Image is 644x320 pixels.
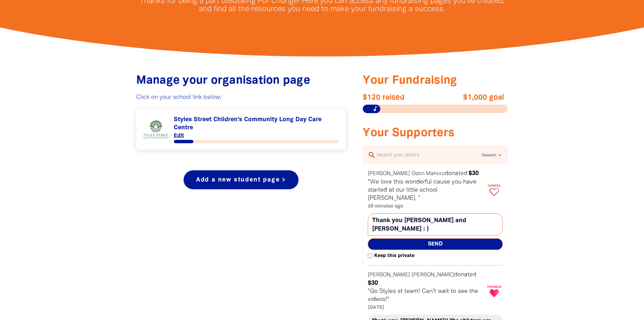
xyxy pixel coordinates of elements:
button: Cancel [486,181,503,198]
textarea: Thank you [PERSON_NAME] and [PERSON_NAME] : ) [368,213,503,236]
em: [PERSON_NAME] [412,273,454,277]
i: music_note [372,106,378,112]
span: $120 raised [363,93,435,102]
div: Paginated content [143,115,339,143]
em: [PERSON_NAME] [368,171,410,176]
span: Keep this private [372,252,414,260]
p: 29 minutes ago [368,202,484,211]
span: donated [445,171,467,176]
label: Keep this private [368,252,414,260]
p: [DATE] [368,304,484,312]
em: $30 [368,280,378,286]
span: Cancel [486,184,503,187]
a: Add a new student page > [184,170,299,189]
span: donated [454,272,476,277]
p: "We love this wonderful cause you have started at our little school [PERSON_NAME]. " [368,178,484,202]
span: $1,000 goal [432,93,504,102]
em: Ostin Mahoro [412,171,445,176]
em: [PERSON_NAME] [368,273,410,277]
i: search [368,151,376,159]
input: Keep this private [368,254,372,258]
p: "Go Styles st team! Can’t wait to see the videos!" [368,287,484,304]
input: Search your donors [376,151,482,159]
em: $30 [469,171,479,176]
span: Your Supporters [363,128,454,138]
span: Manage your organisation page [136,76,310,86]
span: Your Fundraising [363,76,457,86]
button: Send [368,238,503,250]
p: Click on your school link below: [136,93,346,102]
